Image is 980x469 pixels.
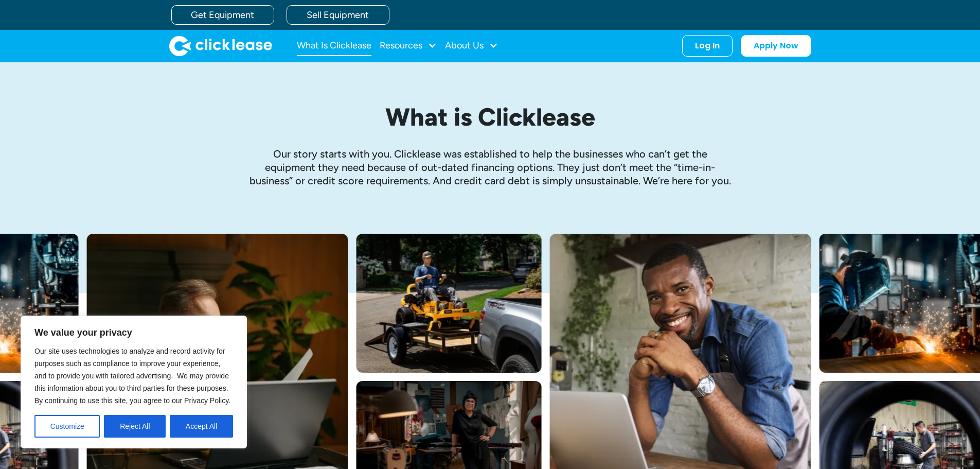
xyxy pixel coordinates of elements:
[445,36,498,56] div: About Us
[21,316,247,448] div: We value your privacy
[34,347,230,405] span: Our site uses technologies to analyze and record activity for purposes such as compliance to impr...
[741,35,811,57] a: Apply Now
[297,36,371,56] a: What Is Clicklease
[34,326,233,339] p: We value your privacy
[169,36,272,56] img: Clicklease logo
[380,36,437,56] div: Resources
[287,5,389,25] a: Sell Equipment
[248,147,732,187] p: Our story starts with you. Clicklease was established to help the businesses who can’t get the eq...
[104,415,166,438] button: Reject All
[695,41,720,51] div: Log In
[357,234,542,373] img: Man with hat and blue shirt driving a yellow lawn mower onto a trailer
[170,415,233,438] button: Accept All
[171,5,274,25] a: Get Equipment
[248,103,732,131] h1: What is Clicklease
[34,415,100,438] button: Customize
[169,36,272,56] a: home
